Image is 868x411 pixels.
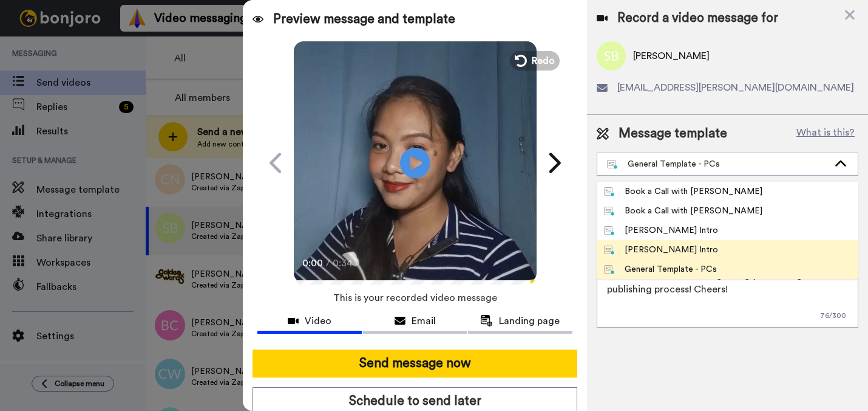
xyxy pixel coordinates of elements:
span: Message template [619,125,727,143]
img: nextgen-template.svg [604,226,615,236]
img: nextgen-template.svg [604,207,615,216]
div: Book a Call with [PERSON_NAME] [604,185,763,198]
span: [EMAIL_ADDRESS][PERSON_NAME][DOMAIN_NAME] [617,80,854,95]
span: 0:00 [302,256,324,271]
span: 0:34 [333,256,354,271]
div: General Template - PCs [604,263,717,275]
div: [PERSON_NAME] Intro [604,244,719,256]
span: This is your recorded video message [333,285,497,311]
img: nextgen-template.svg [604,187,615,197]
button: What is this? [793,125,858,143]
img: nextgen-template.svg [604,265,615,275]
div: Book a Call with [PERSON_NAME] [604,205,763,217]
span: Video [305,314,331,328]
span: / [326,256,330,271]
img: nextgen-template.svg [604,246,615,255]
div: General Template - PCs [607,158,829,170]
button: Send message now [253,350,577,378]
span: Landing page [499,314,560,328]
div: [PERSON_NAME] Intro [604,224,719,237]
span: Email [412,314,436,328]
img: nextgen-template.svg [607,160,619,170]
